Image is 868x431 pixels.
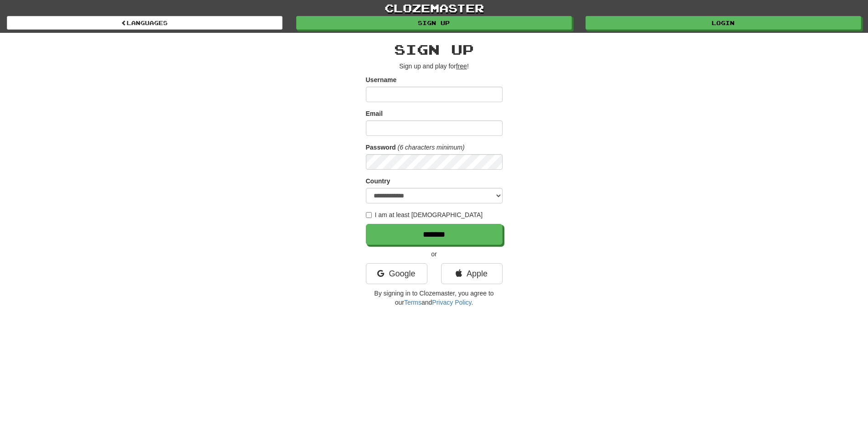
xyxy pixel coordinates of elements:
a: Apple [441,263,503,284]
em: (6 characters minimum) [398,144,465,151]
a: Sign up [296,16,572,30]
u: free [456,62,467,70]
label: Email [366,109,383,118]
label: I am at least [DEMOGRAPHIC_DATA] [366,210,483,219]
p: or [366,249,503,259]
p: By signing in to Clozemaster, you agree to our and . [366,289,503,307]
a: Login [586,16,861,30]
label: Username [366,75,397,84]
a: Privacy Policy [432,299,471,306]
p: Sign up and play for ! [366,62,503,71]
a: Languages [7,16,282,30]
h2: Sign up [366,42,503,57]
a: Terms [404,299,421,306]
label: Password [366,143,396,152]
input: I am at least [DEMOGRAPHIC_DATA] [366,212,372,218]
a: Google [366,263,427,284]
label: Country [366,177,390,186]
